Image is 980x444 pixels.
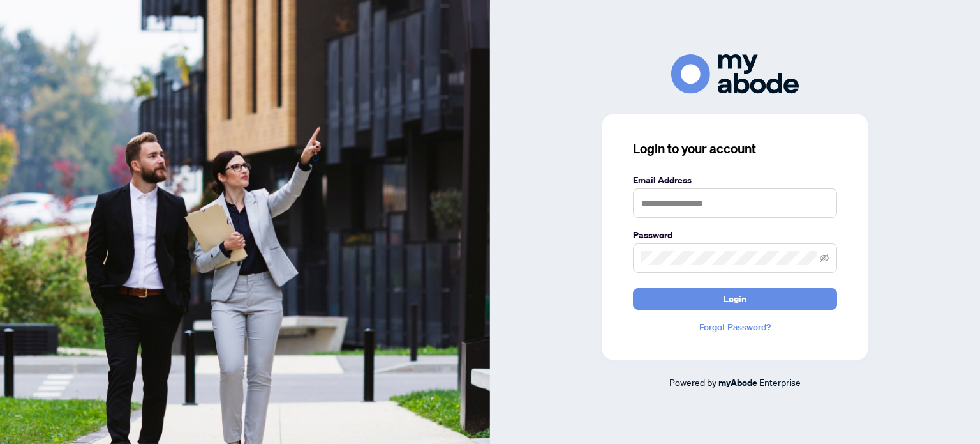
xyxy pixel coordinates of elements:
[633,173,837,187] label: Email Address
[633,140,837,158] h3: Login to your account
[820,254,829,263] span: eye-invisible
[724,289,746,309] span: Login
[759,376,801,388] span: Enterprise
[633,228,837,242] label: Password
[718,376,757,390] a: myAbode
[633,320,837,334] a: Forgot Password?
[633,288,837,310] button: Login
[671,54,799,93] img: ma-logo
[669,376,716,388] span: Powered by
